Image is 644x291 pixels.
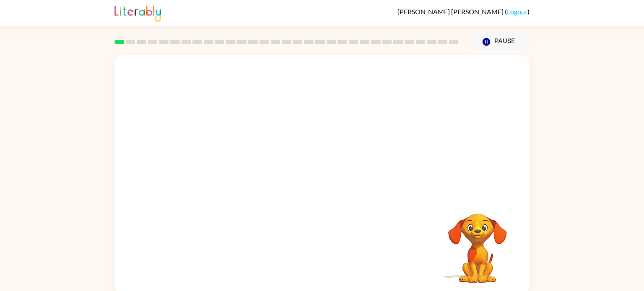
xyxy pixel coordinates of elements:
[397,8,530,15] div: ( )
[507,8,527,15] a: Logout
[397,8,505,15] span: [PERSON_NAME] [PERSON_NAME]
[469,32,530,52] button: Pause
[436,201,519,284] video: Your browser must support playing .mp4 files to use Literably. Please try using another browser.
[114,3,161,22] img: Literably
